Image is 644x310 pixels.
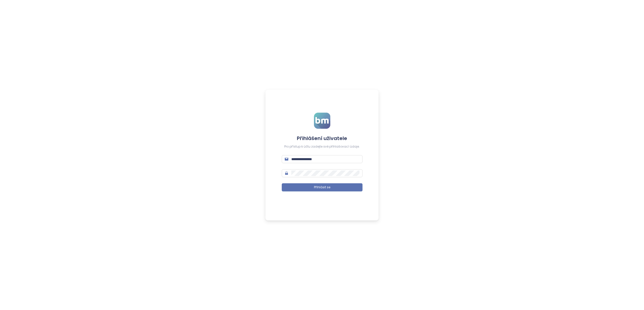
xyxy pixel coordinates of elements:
[285,171,288,175] span: lock
[282,183,363,191] button: Přihlásit se
[282,135,363,142] h4: Přihlášení uživatele
[314,113,330,129] img: logo
[282,144,363,149] div: Pro přístup k účtu zadejte své přihlašovací údaje.
[285,157,288,161] span: mail
[314,185,330,190] span: Přihlásit se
